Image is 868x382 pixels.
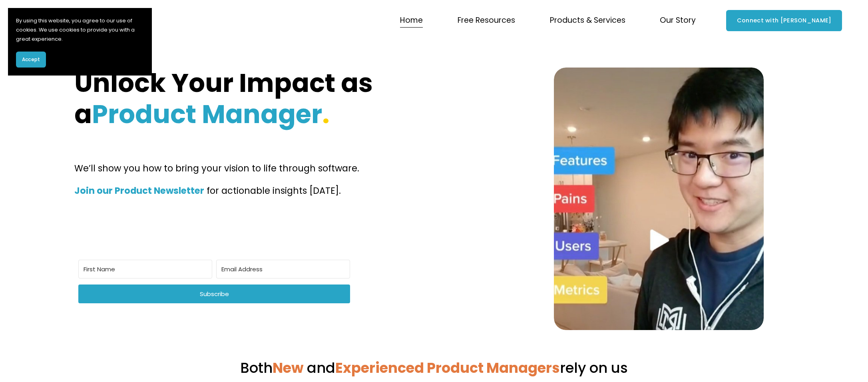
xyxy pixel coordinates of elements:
a: Connect with [PERSON_NAME] [726,10,842,31]
a: folder dropdown [550,13,625,28]
strong: Join our Product Newsletter [74,184,204,197]
span: for actionable insights [DATE]. [207,184,341,197]
span: Free Resources [458,14,515,28]
span: and [307,358,335,378]
strong: New [273,358,303,378]
h3: Both rely on us [74,359,794,378]
span: Our Story [660,14,696,28]
a: folder dropdown [660,13,696,28]
strong: Experienced Product Managers [335,358,560,378]
button: Subscribe [78,285,350,303]
span: Products & Services [550,14,625,28]
input: Email Address [216,260,350,279]
strong: . [322,96,330,132]
strong: Unlock Your Impact as a [74,65,378,132]
p: We’ll show you how to bring your vision to life through software. [74,160,494,176]
strong: Product Manager [92,96,322,132]
input: First Name [78,260,212,279]
section: Cookie banner [8,8,152,76]
a: folder dropdown [458,13,515,28]
a: Home [400,13,423,28]
button: Accept [16,52,46,68]
p: By using this website, you agree to our use of cookies. We use cookies to provide you with a grea... [16,16,144,44]
span: Accept [22,56,40,63]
